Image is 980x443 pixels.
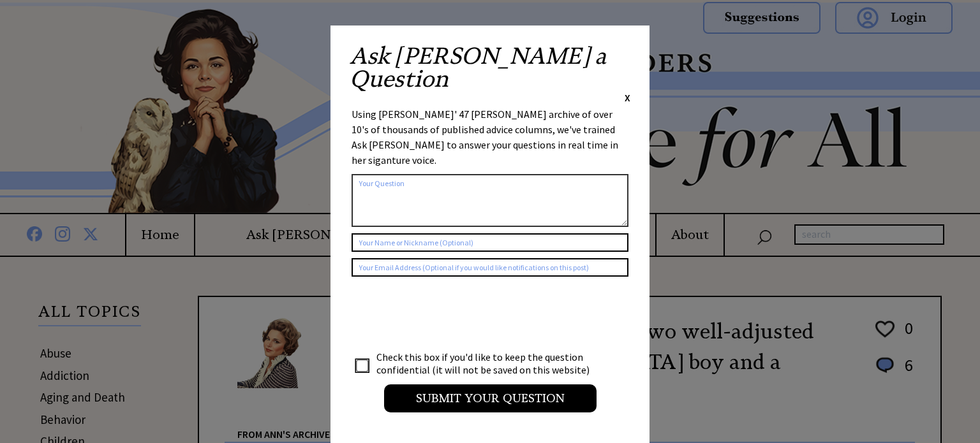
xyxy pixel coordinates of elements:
iframe: reCAPTCHA [352,289,546,339]
td: Check this box if you'd like to keep the question confidential (it will not be saved on this webs... [376,350,602,377]
input: Your Email Address (Optional if you would like notifications on this post) [352,258,628,277]
input: Submit your Question [384,384,597,412]
span: X [625,91,630,104]
h2: Ask [PERSON_NAME] a Question [350,45,630,91]
input: Your Name or Nickname (Optional) [352,233,628,252]
div: Using [PERSON_NAME]' 47 [PERSON_NAME] archive of over 10's of thousands of published advice colum... [352,106,628,168]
